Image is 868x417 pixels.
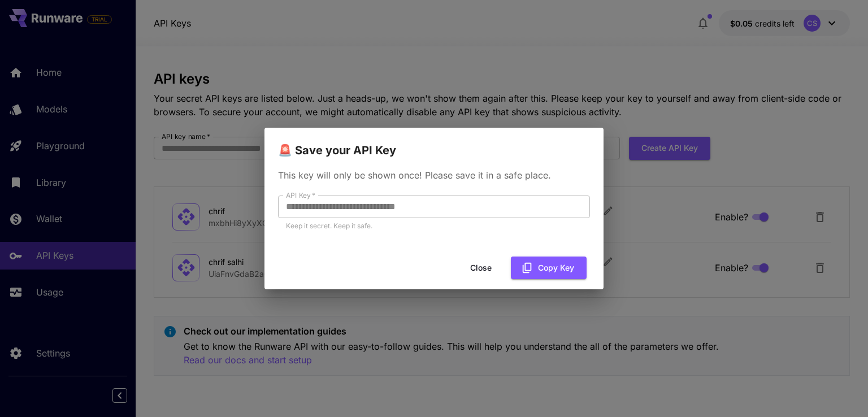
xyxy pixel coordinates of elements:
[511,257,587,280] button: Copy Key
[286,220,582,232] p: Keep it secret. Keep it safe.
[455,257,506,280] button: Close
[264,128,604,159] h2: 🚨 Save your API Key
[286,190,315,200] label: API Key
[278,168,590,182] p: This key will only be shown once! Please save it in a safe place.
